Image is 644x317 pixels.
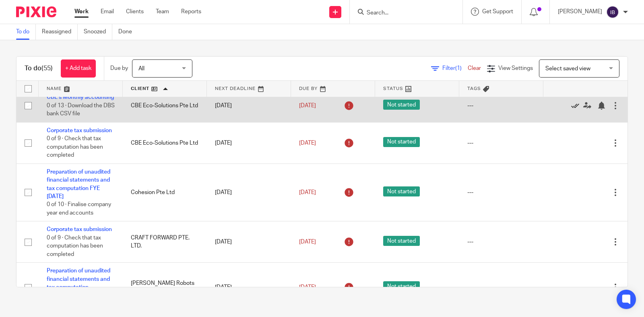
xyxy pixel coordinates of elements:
[16,6,56,17] img: Pixie
[299,239,316,245] span: [DATE]
[47,94,114,100] a: CBE's Monthly accounting
[498,65,533,71] span: View Settings
[467,238,535,246] div: ---
[47,202,111,216] span: 0 of 10 · Finalise company year end accounts
[383,236,420,246] span: Not started
[545,66,590,72] span: Select saved view
[84,24,112,40] a: Snoozed
[571,102,583,110] a: Mark as done
[123,263,207,312] td: [PERSON_NAME] Robots Pte Ltd
[47,103,115,117] span: 0 of 13 · Download the DBS bank CSV file
[61,59,96,78] a: + Add task
[383,100,420,110] span: Not started
[383,281,420,291] span: Not started
[467,188,535,196] div: ---
[47,235,103,257] span: 0 of 9 · Check that tax computation has been completed
[126,8,144,16] a: Clients
[207,263,291,312] td: [DATE]
[482,9,513,14] span: Get Support
[16,24,36,40] a: To do
[299,103,316,108] span: [DATE]
[442,65,468,71] span: Filter
[207,122,291,164] td: [DATE]
[25,64,53,73] h1: To do
[74,8,89,16] a: Work
[181,8,201,16] a: Reports
[47,268,110,290] a: Preparation of unaudited financial statements and tax computation
[123,89,207,122] td: CBE Eco-Solutions Pte Ltd
[47,128,112,133] a: Corporate tax submission
[123,164,207,221] td: Cohesion Pte Ltd
[47,136,103,158] span: 0 of 9 · Check that tax computation has been completed
[299,284,316,290] span: [DATE]
[467,86,481,91] span: Tags
[123,122,207,164] td: CBE Eco-Solutions Pte Ltd
[138,66,144,72] span: All
[47,169,110,199] a: Preparation of unaudited financial statements and tax computation FYE [DATE]
[383,137,420,147] span: Not started
[101,8,114,16] a: Email
[156,8,169,16] a: Team
[383,186,420,196] span: Not started
[41,65,53,72] span: (55)
[299,190,316,195] span: [DATE]
[606,6,619,18] img: svg%3E
[467,139,535,147] div: ---
[299,140,316,146] span: [DATE]
[123,221,207,263] td: CRAFT FORWARD PTE. LTD.
[42,24,78,40] a: Reassigned
[468,65,481,71] a: Clear
[110,64,128,72] p: Due by
[207,164,291,221] td: [DATE]
[467,102,535,110] div: ---
[207,221,291,263] td: [DATE]
[118,24,138,40] a: Done
[366,10,438,17] input: Search
[558,8,602,16] p: [PERSON_NAME]
[467,283,535,291] div: ---
[455,65,462,71] span: (1)
[47,227,112,232] a: Corporate tax submission
[207,89,291,122] td: [DATE]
